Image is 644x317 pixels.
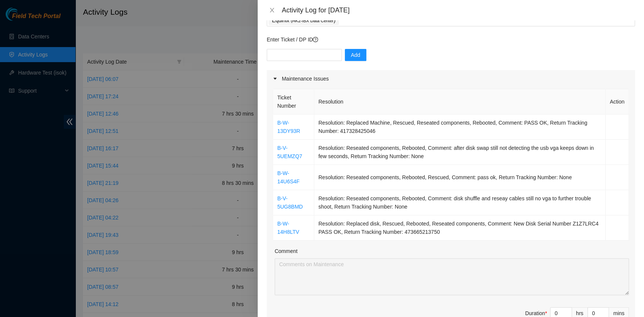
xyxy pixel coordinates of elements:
[313,37,318,42] span: question-circle
[345,49,366,61] button: Add
[314,165,606,190] td: Resolution: Reseated components, Rebooted, Rescued, Comment: pass ok, Return Tracking Number: None
[277,145,302,159] a: B-V-5UEMZQ7
[267,70,635,87] div: Maintenance Issues
[272,16,335,25] p: Equinix )
[277,221,299,235] a: B-W-14H8LTV
[282,6,635,14] div: Activity Log for [DATE]
[291,18,334,23] span: ( HK2-IBX Data Center
[314,215,606,241] td: Resolution: Replaced disk, Rescued, Rebooted, Reseated components, Comment: New Disk Serial Numbe...
[314,190,606,215] td: Resolution: Reseated components, Rebooted, Comment: disk shuffle and reseay cables still no vga t...
[314,114,606,140] td: Resolution: Replaced Machine, Rescued, Reseated components, Rebooted, Comment: PASS OK, Return Tr...
[277,120,300,134] a: B-W-13DY93R
[267,35,635,44] p: Enter Ticket / DP ID
[277,195,303,210] a: B-V-5UG8BMD
[273,89,314,114] th: Ticket Number
[606,89,629,114] th: Action
[275,258,629,295] textarea: Comment
[273,76,277,81] span: caret-right
[267,7,277,14] button: Close
[277,170,300,184] a: B-W-14U6S4F
[269,7,275,13] span: close
[275,247,298,255] label: Comment
[314,89,606,114] th: Resolution
[351,51,360,59] span: Add
[314,140,606,165] td: Resolution: Reseated components, Rebooted, Comment: after disk swap still not detecting the usb v...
